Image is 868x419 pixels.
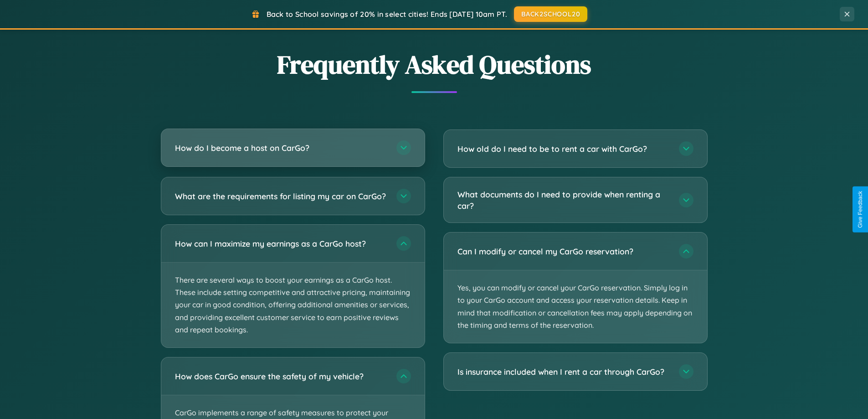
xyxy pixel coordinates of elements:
[175,371,387,382] h3: How does CarGo ensure the safety of my vehicle?
[857,191,863,228] div: Give Feedback
[161,263,425,347] p: There are several ways to boost your earnings as a CarGo host. These include setting competitive ...
[161,47,708,82] h2: Frequently Asked Questions
[457,366,670,378] h3: Is insurance included when I rent a car through CarGo?
[175,238,387,249] h3: How can I maximize my earnings as a CarGo host?
[457,143,670,155] h3: How old do I need to be to rent a car with CarGo?
[444,270,707,343] p: Yes, you can modify or cancel your CarGo reservation. Simply log in to your CarGo account and acc...
[514,6,587,22] button: BACK2SCHOOL20
[175,191,387,202] h3: What are the requirements for listing my car on CarGo?
[175,142,387,154] h3: How do I become a host on CarGo?
[267,10,507,19] span: Back to School savings of 20% in select cities! Ends [DATE] 10am PT.
[457,246,670,257] h3: Can I modify or cancel my CarGo reservation?
[457,189,670,211] h3: What documents do I need to provide when renting a car?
